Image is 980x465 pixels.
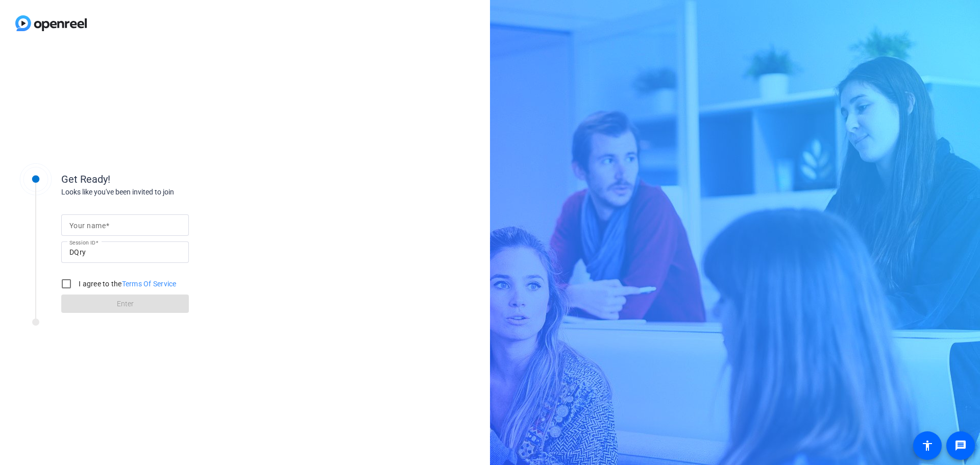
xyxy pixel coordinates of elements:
[122,280,177,288] a: Terms Of Service
[921,439,934,452] mat-icon: accessibility
[77,279,177,289] label: I agree to the
[61,172,265,187] div: Get Ready!
[61,187,265,198] div: Looks like you've been invited to join
[69,222,106,230] mat-label: Your name
[69,239,95,246] mat-label: Session ID
[954,439,967,452] mat-icon: message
